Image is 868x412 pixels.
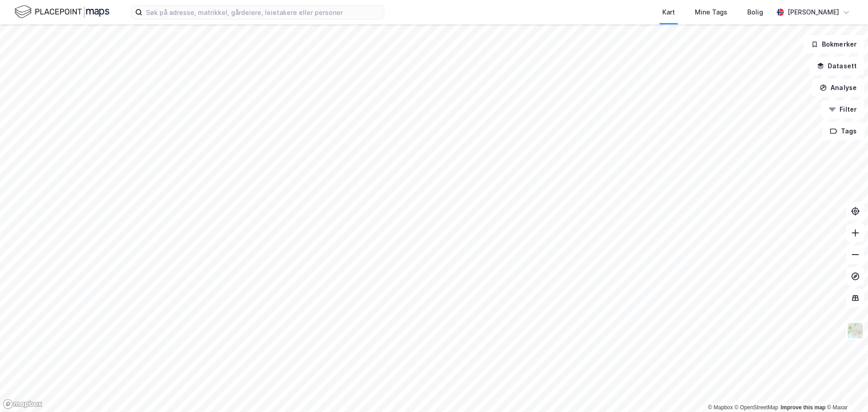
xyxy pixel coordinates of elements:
[822,122,864,140] button: Tags
[821,100,864,118] button: Filter
[3,399,42,409] a: Mapbox homepage
[823,369,868,412] iframe: Chat Widget
[662,7,675,18] div: Kart
[708,404,733,411] a: Mapbox
[747,7,763,18] div: Bolig
[14,4,109,20] img: logo.f888ab2527a4732fd821a326f86c7f29.svg
[823,369,868,412] div: Kontrollprogram for chat
[735,404,778,411] a: OpenStreetMap
[847,322,864,339] img: Z
[142,5,384,19] input: Søk på adresse, matrikkel, gårdeiere, leietakere eller personer
[812,79,864,97] button: Analyse
[803,35,864,53] button: Bokmerker
[695,7,727,18] div: Mine Tags
[788,7,839,18] div: [PERSON_NAME]
[781,404,826,411] a: Improve this map
[809,57,864,75] button: Datasett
